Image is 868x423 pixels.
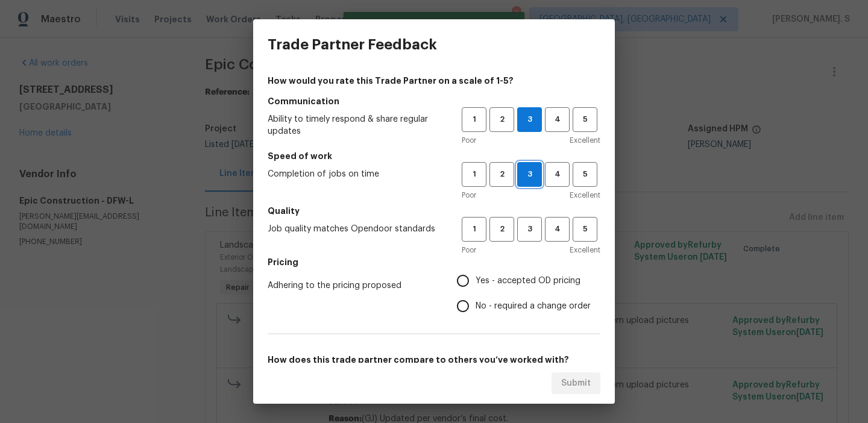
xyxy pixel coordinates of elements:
span: 4 [546,113,568,127]
h5: How does this trade partner compare to others you’ve worked with? [268,354,600,366]
span: Poor [462,134,476,146]
button: 5 [573,217,597,242]
h5: Pricing [268,256,600,268]
button: 4 [545,162,570,187]
button: 3 [517,217,542,242]
span: 5 [574,222,596,236]
h5: Quality [268,205,600,217]
button: 3 [517,107,542,132]
span: 2 [491,222,513,236]
h5: Communication [268,95,600,107]
span: No - required a change order [476,300,591,313]
span: Job quality matches Opendoor standards [268,223,442,235]
span: Completion of jobs on time [268,168,442,180]
button: 1 [462,107,486,132]
span: 2 [491,168,513,181]
span: Yes - accepted OD pricing [476,275,580,287]
span: 3 [518,168,541,181]
span: 4 [546,168,568,181]
h4: How would you rate this Trade Partner on a scale of 1-5? [268,75,600,87]
button: 2 [489,107,514,132]
button: 5 [573,162,597,187]
span: 1 [463,168,485,181]
span: Adhering to the pricing proposed [268,280,438,292]
span: 2 [491,113,513,127]
button: 5 [573,107,597,132]
button: 4 [545,107,570,132]
span: 1 [463,113,485,127]
span: 3 [518,113,541,127]
button: 1 [462,217,486,242]
h3: Trade Partner Feedback [268,36,437,53]
span: 4 [546,222,568,236]
button: 1 [462,162,486,187]
span: Excellent [570,189,600,201]
button: 2 [489,217,514,242]
span: 1 [463,222,485,236]
button: 3 [517,162,542,187]
span: 5 [574,168,596,181]
span: Excellent [570,244,600,256]
span: 5 [574,113,596,127]
span: Ability to timely respond & share regular updates [268,113,442,137]
span: Excellent [570,134,600,146]
div: Pricing [457,268,600,319]
span: 3 [518,222,541,236]
span: Poor [462,189,476,201]
h5: Speed of work [268,150,600,162]
button: 4 [545,217,570,242]
span: Poor [462,244,476,256]
button: 2 [489,162,514,187]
